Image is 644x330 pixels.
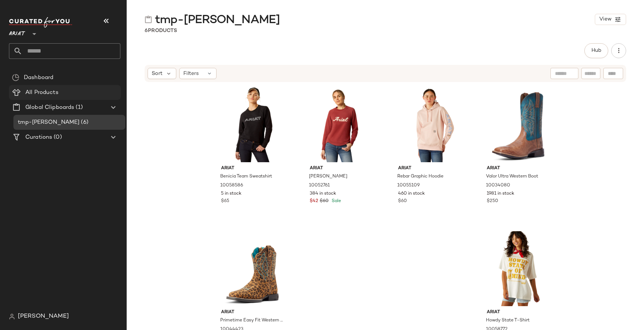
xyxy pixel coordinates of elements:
span: Ariat [487,165,550,172]
span: 6 [145,28,148,34]
span: Ariat [221,309,284,316]
span: 10055109 [397,182,420,189]
button: Hub [584,43,608,58]
span: Global Clipboards [25,103,74,112]
span: Ariat [487,309,550,316]
img: 10055109_front.jpg [392,87,467,162]
span: View [599,16,612,22]
span: Ariat [221,165,284,172]
span: Ariat [398,165,461,172]
span: Benicia Team Sweatshirt [220,173,272,180]
img: 10044423_3-4_front.jpg [215,231,290,306]
span: Sort [152,70,162,78]
span: Ariat [9,25,25,39]
span: 5 in stock [221,191,241,197]
span: (0) [52,133,61,142]
span: Ariat [310,165,373,172]
span: (1) [74,103,82,112]
img: 10058772_front.jpg [481,231,556,306]
span: $250 [487,198,498,205]
span: Valor Ultra Western Boot [486,173,538,180]
span: $60 [320,198,329,205]
img: 10058586_front.jpg [215,87,290,162]
img: svg%3e [12,74,19,81]
img: 10034080_3-4_front.jpg [481,87,556,162]
img: svg%3e [145,16,152,23]
img: cfy_white_logo.C9jOOHJF.svg [9,17,72,28]
span: tmp-[PERSON_NAME] [155,13,280,28]
img: svg%3e [9,314,15,320]
span: 1981 in stock [487,191,514,197]
span: $42 [310,198,318,205]
span: 460 in stock [398,191,425,197]
span: Hub [591,48,602,54]
span: [PERSON_NAME] [309,173,347,180]
span: [PERSON_NAME] [18,312,69,321]
span: (6) [79,118,88,127]
span: Primetime Easy Fit Western Boot [220,317,283,324]
div: Products [145,27,177,35]
span: 10034080 [486,182,510,189]
span: Rebar Graphic Hoodie [397,173,443,180]
span: Filters [183,70,199,78]
span: $65 [221,198,229,205]
span: 10052761 [309,182,330,189]
span: Dashboard [24,73,53,82]
span: Curations [25,133,52,142]
span: All Products [25,88,59,97]
span: Sale [330,199,341,204]
span: tmp-[PERSON_NAME] [18,118,79,127]
button: View [595,14,626,25]
span: Howdy State T-Shirt [486,317,530,324]
span: 384 in stock [310,191,336,197]
img: 10052761_front.jpg [304,87,379,162]
span: $60 [398,198,407,205]
span: 10058586 [220,182,243,189]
